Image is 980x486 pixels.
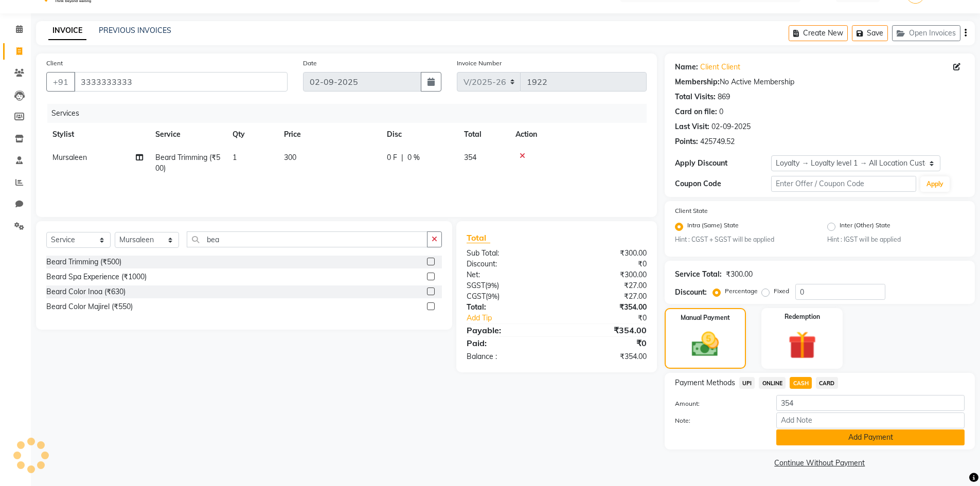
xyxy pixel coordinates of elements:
button: Open Invoices [892,25,960,41]
div: Points: [675,136,698,147]
span: 300 [284,153,296,162]
div: ₹354.00 [557,351,654,362]
span: SGST [467,281,485,290]
span: Payment Methods [675,377,735,388]
div: ₹354.00 [557,302,654,313]
input: Search by Name/Mobile/Email/Code [74,72,288,92]
div: ₹0 [573,313,654,323]
button: +91 [46,72,75,92]
th: Total [458,123,509,146]
span: Total [467,232,490,243]
th: Service [149,123,226,146]
a: PREVIOUS INVOICES [99,26,171,35]
span: ONLINE [759,377,786,389]
div: ₹0 [557,259,654,269]
label: Fixed [774,286,789,296]
div: No Active Membership [675,77,965,87]
div: Discount: [459,259,557,269]
label: Client State [675,206,708,215]
div: ( ) [459,291,557,302]
div: ₹0 [557,337,654,349]
div: 425749.52 [700,136,735,147]
span: 354 [464,153,476,162]
label: Percentage [725,286,758,296]
input: Enter Offer / Coupon Code [771,176,916,192]
div: Last Visit: [675,121,709,132]
div: Coupon Code [675,178,772,189]
div: ₹300.00 [557,248,654,259]
span: 0 F [387,152,397,163]
div: Apply Discount [675,158,772,169]
small: Hint : CGST + SGST will be applied [675,235,812,244]
label: Amount: [667,399,769,408]
div: Services [47,104,654,123]
img: _cash.svg [683,329,727,360]
div: Total Visits: [675,92,716,102]
div: Card on file: [675,106,717,117]
label: Date [303,59,317,68]
th: Price [278,123,381,146]
a: INVOICE [48,22,86,40]
button: Create New [789,25,848,41]
input: Add Note [776,412,965,428]
div: ( ) [459,280,557,291]
span: Mursaleen [52,153,87,162]
span: 9% [487,281,497,290]
div: Beard Trimming (₹500) [46,257,121,267]
div: 02-09-2025 [711,121,751,132]
div: ₹27.00 [557,280,654,291]
a: Add Tip [459,313,573,323]
div: Name: [675,62,698,73]
button: Apply [920,176,950,192]
div: Balance : [459,351,557,362]
div: Beard Spa Experience (₹1000) [46,272,147,282]
a: Continue Without Payment [667,458,973,469]
div: Sub Total: [459,248,557,259]
label: Manual Payment [681,313,730,322]
img: _gift.svg [779,328,825,363]
span: CGST [467,292,486,301]
div: ₹300.00 [557,269,654,280]
span: CASH [790,377,812,389]
div: 869 [718,92,730,102]
div: ₹354.00 [557,324,654,336]
span: Beard Trimming (₹500) [155,153,220,173]
span: CARD [816,377,838,389]
div: Discount: [675,287,707,298]
span: | [401,152,403,163]
div: 0 [719,106,723,117]
div: Paid: [459,337,557,349]
label: Client [46,59,63,68]
div: ₹27.00 [557,291,654,302]
div: Net: [459,269,557,280]
div: Beard Color Majirel (₹550) [46,301,133,312]
label: Intra (Same) State [687,221,739,233]
label: Note: [667,416,769,425]
label: Inter (Other) State [840,221,890,233]
div: Service Total: [675,269,722,280]
label: Invoice Number [457,59,502,68]
th: Disc [381,123,458,146]
span: UPI [739,377,755,389]
div: ₹300.00 [726,269,753,280]
span: 9% [488,292,497,300]
input: Amount [776,395,965,411]
label: Redemption [785,312,820,321]
div: Payable: [459,324,557,336]
th: Qty [226,123,278,146]
small: Hint : IGST will be applied [827,235,965,244]
span: 1 [233,153,237,162]
div: Total: [459,302,557,313]
th: Action [509,123,647,146]
a: Client Client [700,62,740,73]
div: Membership: [675,77,720,87]
th: Stylist [46,123,149,146]
div: Beard Color Inoa (₹630) [46,286,126,297]
button: Add Payment [776,429,965,445]
span: 0 % [407,152,420,163]
input: Search or Scan [187,231,427,247]
button: Save [852,25,888,41]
